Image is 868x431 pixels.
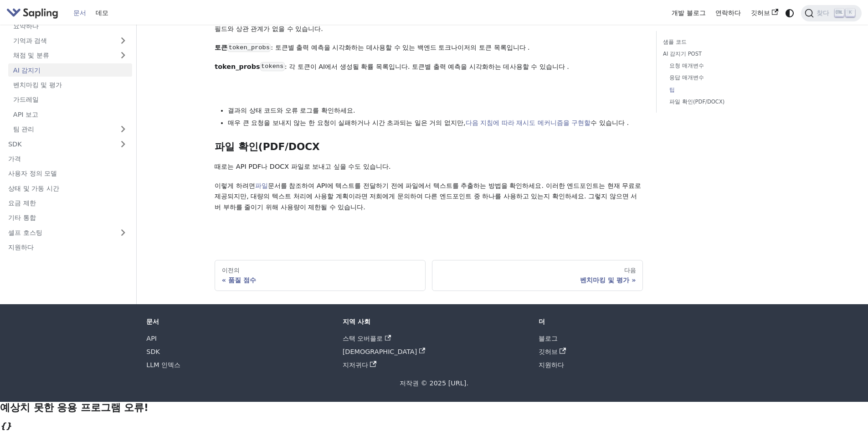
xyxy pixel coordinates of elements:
a: 이전의품질 점수 [215,260,426,291]
font: 결과의 상태 코드와 오류 로그를 확인하세요. [228,107,355,114]
a: Sapling.ai [6,6,62,20]
a: [DEMOGRAPHIC_DATA] [343,348,425,355]
font: 깃허브 [751,9,770,16]
a: 상태 및 가동 시간 [3,182,132,195]
a: 파일 확인(PDF/DOCX) [669,98,783,106]
a: 깃허브 [746,6,783,20]
font: 기억과 검색 [13,37,47,44]
a: 다음벤치마킹 및 평가 [432,260,643,291]
font: 파일 확인(PDF/DOCX) [669,99,724,105]
font: 가드레일 [13,96,39,103]
a: 채점 및 분류 [8,49,132,62]
font: : 각 토큰이 AI에서 생성될 확률 목록입니다. 토큰별 출력 예측을 시각화하는 데 [285,63,510,70]
font: 데모 [96,9,108,16]
button: 다크 모드와 라이트 모드 간 전환(현재 시스템 모드) [783,6,796,20]
font: 벤치마킹 및 평가 [13,81,62,88]
a: 가격 [3,152,132,165]
font: 품질 점수 [228,276,256,284]
font: 지저귀다 [343,361,368,369]
font: 지역 사회 [343,318,370,325]
font: 토큰 [215,44,227,51]
font: 기타 통합 [8,214,36,221]
a: 지원하다 [3,241,132,254]
font: 이전의 [222,267,240,274]
font: token_probs [215,63,260,70]
a: 팁 [669,86,783,94]
a: 셀프 호스팅 [3,226,132,239]
a: AI 감지기 [8,63,132,77]
font: 더 [539,318,545,325]
img: Sapling.ai [6,6,58,20]
a: 블로그 [539,335,558,342]
font: 매우 큰 요청을 보내지 않는 한 요청이 실패하거나 시간 초과되는 일은 거의 없지만, [228,119,465,126]
font: API 보고 [13,111,38,118]
font: 지원하다 [8,244,34,251]
a: 깃허브 [539,348,566,355]
a: API 보고 [8,108,132,121]
a: 연락하다 [710,6,746,20]
font: 개발 블로그 [672,9,706,16]
font: : 토큰별 출력 예측을 시각화하는 데 [271,44,373,51]
a: 요금 제한 [3,197,132,210]
button: 사이드바 카테고리 'SDK' 확장 [114,137,132,151]
font: 문서를 참조하여 API에 텍스트를 전달하기 전에 파일에서 텍스트를 추출하는 방법을 확인하세요. 이러한 엔드포인트는 현재 무료로 제공되지만, 대량의 텍스트 처리에 사용할 계획이... [215,182,641,211]
a: 지원하다 [539,361,564,369]
font: 응답 매개변수 [669,74,704,81]
font: 벤치마킹 및 평가 [580,276,629,284]
font: 셀프 호스팅 [8,229,42,236]
font: 요금 제한 [8,199,36,207]
font: 연락하다 [715,9,741,16]
font: 문서 [146,318,159,325]
a: 개발 블로그 [667,6,710,20]
a: 기타 통합 [3,211,132,224]
font: 스택 오버플로 [343,335,383,342]
font: 사용할 수 있습니다 . [510,63,569,70]
font: 수 있습니다 . [591,119,629,126]
font: 점수와 다른 방식으로 계산되므로 전체 필드와 상관 관계가 없을 수 있습니다. [215,14,642,32]
a: 팀 관리 [8,123,132,136]
font: 요약하다 [13,22,39,29]
font: 가격 [8,155,21,162]
a: 다음 지침에 따라 재시도 메커니즘을 구현할 [466,119,591,126]
font: 사용자 정의 모델 [8,170,57,177]
a: 데모 [91,6,113,20]
font: 다음 [624,267,636,274]
font: 채점 및 분류 [13,52,49,59]
kbd: K [846,9,855,17]
code: token_probs [227,43,271,52]
font: 이렇게 하려면 [215,182,255,189]
a: LLM 인덱스 [146,361,180,369]
a: 응답 매개변수 [669,73,783,82]
a: SDK [3,137,114,151]
font: 상태 및 가동 시간 [8,185,59,192]
a: 요청 매개변수 [669,62,783,70]
nav: 문서 페이지 [215,260,643,291]
button: 검색(Command+K) [801,5,862,21]
a: AI 감지기 POST [663,50,786,58]
a: 벤치마킹 및 평가 [8,78,132,92]
font: 찾다 [817,9,829,16]
font: 팁 [669,87,675,93]
font: 팀 관리 [13,125,35,133]
font: 저작권 © 2025 [URL]. [400,379,468,387]
a: 파일 [255,182,268,189]
a: 요약하다 [8,19,132,32]
a: 가드레일 [8,93,132,106]
a: 스택 오버플로 [343,335,391,342]
a: SDK [146,348,160,355]
a: 사용자 정의 모델 [3,167,132,180]
font: 샘플 코드 [663,39,687,45]
a: API [146,335,157,342]
a: 기억과 검색 [8,34,132,47]
font: 문서 [73,9,86,16]
font: [DEMOGRAPHIC_DATA] [343,348,417,355]
font: SDK [8,140,22,147]
font: 파일 확인(PDF/DOCX [215,141,319,152]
